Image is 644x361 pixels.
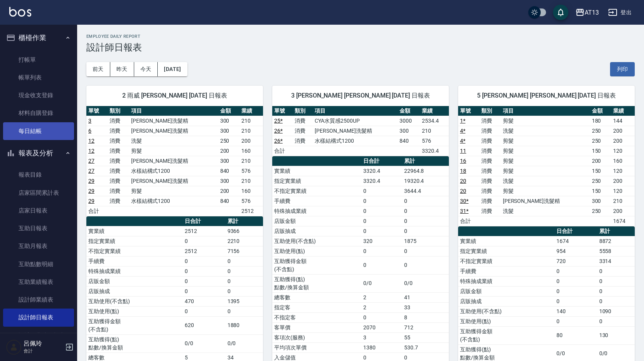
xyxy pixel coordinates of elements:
[86,276,183,286] td: 店販金額
[183,296,225,306] td: 470
[585,8,599,17] div: AT13
[572,5,602,20] button: AT13
[555,276,597,286] td: 0
[555,236,597,246] td: 1674
[458,216,479,226] td: 合計
[610,62,635,76] button: 列印
[3,184,74,202] a: 店家區間累計表
[226,276,263,286] td: 0
[361,156,402,166] th: 日合計
[226,296,263,306] td: 1395
[361,216,402,226] td: 0
[361,176,402,186] td: 3320.4
[129,156,218,166] td: [PERSON_NAME]洗髮精
[597,256,635,266] td: 3314
[420,116,449,126] td: 2534.4
[3,143,74,163] button: 報表及分析
[239,106,263,116] th: 業績
[597,246,635,256] td: 5558
[272,176,361,186] td: 指定實業績
[361,274,402,292] td: 0/0
[479,116,501,126] td: 消費
[86,306,183,316] td: 互助使用(點)
[272,312,361,322] td: 不指定客
[226,334,263,353] td: 0/0
[226,226,263,236] td: 9366
[86,34,635,39] h2: Employee Daily Report
[272,166,361,176] td: 實業績
[6,339,22,355] img: Person
[402,166,449,176] td: 22964.8
[402,226,449,236] td: 0
[458,276,555,286] td: 特殊抽成業績
[108,166,129,176] td: 消費
[458,296,555,306] td: 店販抽成
[129,116,218,126] td: [PERSON_NAME]洗髮精
[611,136,635,146] td: 200
[361,302,402,312] td: 2
[555,326,597,344] td: 80
[272,236,361,246] td: 互助使用(不含點)
[611,156,635,166] td: 160
[9,7,31,17] img: Logo
[590,136,611,146] td: 250
[129,136,218,146] td: 洗髮
[108,136,129,146] td: 消費
[458,266,555,276] td: 手續費
[605,5,635,20] button: 登出
[611,186,635,196] td: 120
[479,186,501,196] td: 消費
[597,236,635,246] td: 8872
[183,276,225,286] td: 0
[597,286,635,296] td: 0
[129,106,218,116] th: 項目
[479,196,501,206] td: 消費
[88,188,94,194] a: 29
[361,322,402,332] td: 2070
[86,246,183,256] td: 不指定實業績
[555,316,597,326] td: 0
[239,196,263,206] td: 576
[611,216,635,226] td: 1674
[611,126,635,136] td: 200
[458,286,555,296] td: 店販金額
[88,128,91,134] a: 6
[218,176,239,186] td: 300
[24,340,63,348] h5: 呂佩玲
[3,273,74,291] a: 互助業績報表
[272,106,293,116] th: 單號
[183,216,225,226] th: 日合計
[501,136,590,146] td: 剪髮
[293,136,313,146] td: 消費
[398,136,420,146] td: 840
[458,306,555,316] td: 互助使用(不含點)
[226,216,263,226] th: 累計
[86,266,183,276] td: 特殊抽成業績
[88,138,94,144] a: 12
[3,166,74,184] a: 報表目錄
[272,332,361,342] td: 客項次(服務)
[460,158,466,164] a: 16
[597,296,635,306] td: 0
[460,148,466,154] a: 11
[239,176,263,186] td: 210
[183,236,225,246] td: 0
[86,106,263,216] table: a dense table
[555,256,597,266] td: 720
[420,106,449,116] th: 業績
[611,206,635,216] td: 200
[361,332,402,342] td: 3
[88,118,91,124] a: 3
[86,296,183,306] td: 互助使用(不含點)
[239,186,263,196] td: 160
[86,236,183,246] td: 指定實業績
[402,302,449,312] td: 33
[420,136,449,146] td: 576
[402,322,449,332] td: 712
[313,106,398,116] th: 項目
[226,246,263,256] td: 7156
[597,326,635,344] td: 130
[402,342,449,353] td: 530.7
[272,274,361,292] td: 互助獲得(點) 點數/換算金額
[272,196,361,206] td: 手續費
